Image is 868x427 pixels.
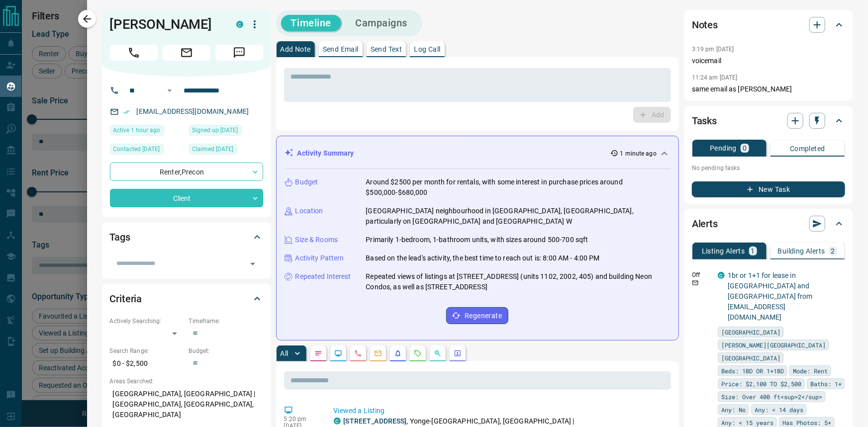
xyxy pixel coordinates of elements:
[110,45,158,61] span: Call
[246,257,260,271] button: Open
[189,144,263,158] div: Tue Oct 08 2024
[374,349,382,357] svg: Emails
[454,349,462,357] svg: Agent Actions
[334,418,341,425] div: condos.ca
[110,355,184,372] p: $0 - $2,500
[371,46,402,53] p: Send Text
[110,386,263,423] p: [GEOGRAPHIC_DATA], [GEOGRAPHIC_DATA] | [GEOGRAPHIC_DATA], [GEOGRAPHIC_DATA], [GEOGRAPHIC_DATA]
[110,377,263,386] p: Areas Searched:
[692,109,845,133] div: Tasks
[751,248,755,255] p: 1
[110,144,184,158] div: Fri Sep 05 2025
[620,149,657,158] p: 1 minute ago
[215,45,263,61] span: Message
[314,349,322,357] svg: Notes
[692,279,699,286] svg: Email
[810,379,842,389] span: Baths: 1+
[692,113,717,129] h2: Tasks
[110,225,263,249] div: Tags
[354,349,362,357] svg: Calls
[193,125,238,135] span: Signed up [DATE]
[281,46,311,53] p: Add Note
[831,248,835,255] p: 2
[110,287,263,311] div: Criteria
[193,144,234,154] span: Claimed [DATE]
[189,317,263,326] p: Timeframe:
[721,379,801,389] span: Price: $2,100 TO $2,500
[692,216,718,232] h2: Alerts
[692,46,734,53] p: 3:19 pm [DATE]
[793,366,828,376] span: Mode: Rent
[721,353,780,363] span: [GEOGRAPHIC_DATA]
[137,107,249,115] a: [EMAIL_ADDRESS][DOMAIN_NAME]
[718,272,725,279] div: condos.ca
[721,340,826,350] span: [PERSON_NAME][GEOGRAPHIC_DATA]
[295,177,318,187] p: Budget
[189,125,263,139] div: Mon Oct 07 2024
[755,405,803,415] span: Any: < 14 days
[236,21,243,28] div: condos.ca
[345,15,417,31] button: Campaigns
[366,206,671,227] p: [GEOGRAPHIC_DATA] neighbourhood in [GEOGRAPHIC_DATA], [GEOGRAPHIC_DATA], particularly on [GEOGRAP...
[446,307,508,324] button: Regenerate
[778,248,825,255] p: Building Alerts
[110,291,142,307] h2: Criteria
[110,229,130,245] h2: Tags
[281,350,289,357] p: All
[790,145,825,152] p: Completed
[110,163,263,181] div: Renter , Precon
[721,366,784,376] span: Beds: 1BD OR 1+1BD
[692,74,738,81] p: 11:24 am [DATE]
[123,108,130,115] svg: Email Verified
[164,85,176,96] button: Open
[295,235,338,245] p: Size & Rooms
[692,56,845,66] p: voicemail
[113,144,160,154] span: Contacted [DATE]
[110,317,184,326] p: Actively Searching:
[692,17,718,33] h2: Notes
[163,45,210,61] span: Email
[728,271,813,321] a: 1br or 1+1 for lease in [GEOGRAPHIC_DATA] and [GEOGRAPHIC_DATA] from [EMAIL_ADDRESS][DOMAIN_NAME]
[721,392,822,402] span: Size: Over 400 ft<sup>2</sup>
[414,46,440,53] p: Log Call
[323,46,359,53] p: Send Email
[284,416,319,423] p: 5:20 pm
[434,349,442,357] svg: Opportunities
[721,327,780,337] span: [GEOGRAPHIC_DATA]
[344,417,407,425] a: [STREET_ADDRESS]
[692,13,845,37] div: Notes
[366,271,671,292] p: Repeated views of listings at [STREET_ADDRESS] (units 1102, 2002, 405) and building Neon Condos, ...
[692,212,845,236] div: Alerts
[295,206,323,216] p: Location
[110,16,221,32] h1: [PERSON_NAME]
[110,125,184,139] div: Mon Sep 15 2025
[295,271,351,282] p: Repeated Interest
[743,145,747,152] p: 0
[710,145,737,152] p: Pending
[702,248,745,255] p: Listing Alerts
[692,181,845,197] button: New Task
[295,253,344,263] p: Activity Pattern
[110,189,263,207] div: Client
[366,235,588,245] p: Primarily 1-bedroom, 1-bathroom units, with sizes around 500-700 sqft
[721,405,746,415] span: Any: No
[334,406,668,416] p: Viewed a Listing
[281,15,342,31] button: Timeline
[366,177,671,198] p: Around $2500 per month for rentals, with some interest in purchase prices around $500,000-$680,000
[692,270,712,279] p: Off
[394,349,402,357] svg: Listing Alerts
[297,148,354,159] p: Activity Summary
[414,349,422,357] svg: Requests
[692,161,845,175] p: No pending tasks
[334,349,342,357] svg: Lead Browsing Activity
[692,84,845,94] p: same email as [PERSON_NAME]
[189,346,263,355] p: Budget:
[285,144,671,163] div: Activity Summary1 minute ago
[113,125,161,135] span: Active 1 hour ago
[110,346,184,355] p: Search Range:
[366,253,600,263] p: Based on the lead's activity, the best time to reach out is: 8:00 AM - 4:00 PM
